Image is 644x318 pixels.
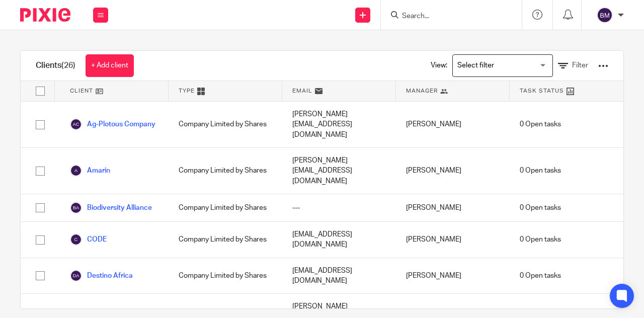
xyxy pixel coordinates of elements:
div: Company Limited by Shares [169,194,282,221]
img: svg%3E [70,202,82,214]
img: svg%3E [70,118,82,130]
img: svg%3E [70,165,82,177]
div: [PERSON_NAME] [396,148,510,194]
div: Company Limited by Shares [169,148,282,194]
span: 0 Open tasks [520,166,561,176]
div: Company Limited by Shares [169,222,282,258]
div: View: [416,51,608,81]
img: svg%3E [70,270,82,282]
div: [PERSON_NAME] [396,258,510,294]
span: Filter [572,62,588,69]
div: [EMAIL_ADDRESS][DOMAIN_NAME] [282,258,396,294]
div: Company Limited by Shares [169,258,282,294]
div: [PERSON_NAME][EMAIL_ADDRESS][DOMAIN_NAME] [282,102,396,147]
div: [PERSON_NAME] [396,194,510,221]
a: Amarin [70,165,110,177]
input: Search for option [454,57,547,74]
img: svg%3E [597,7,613,23]
div: --- [282,194,396,221]
span: Type [179,87,195,95]
span: 0 Open tasks [520,119,561,129]
input: Select all [31,82,50,101]
a: Ag-Plotous Company [70,118,155,130]
img: Pixie [20,8,70,22]
span: Manager [406,87,438,95]
div: [PERSON_NAME] [396,222,510,258]
a: + Add client [86,54,134,77]
span: 0 Open tasks [520,203,561,213]
input: Search [401,12,492,21]
a: Destino Africa [70,270,133,282]
span: 0 Open tasks [520,234,561,245]
div: [PERSON_NAME][EMAIL_ADDRESS][DOMAIN_NAME] [282,148,396,194]
span: (26) [61,61,75,69]
span: Client [70,87,93,95]
span: Task Status [520,87,564,95]
span: 0 Open tasks [520,271,561,281]
div: Company Limited by Shares [169,102,282,147]
h1: Clients [36,60,75,71]
img: svg%3E [70,233,82,246]
div: Search for option [452,54,553,77]
div: [EMAIL_ADDRESS][DOMAIN_NAME] [282,222,396,258]
span: Email [292,87,312,95]
a: Biodiversity Alliance [70,202,152,214]
div: [PERSON_NAME] [396,102,510,147]
a: CODE [70,233,107,246]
